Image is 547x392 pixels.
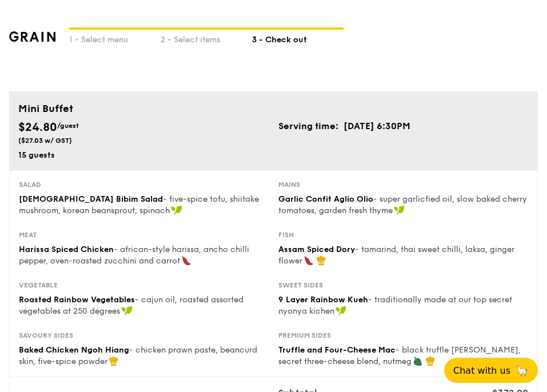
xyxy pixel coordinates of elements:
span: Baked Chicken Ngoh Hiang [19,345,129,355]
div: Mini Buffet [18,101,529,117]
span: Truffle and Four-Cheese Mac [278,345,396,355]
span: ($27.03 w/ GST) [18,137,72,145]
div: Mains [278,180,529,189]
td: [DATE] 6:30PM [343,119,411,134]
img: icon-spicy.37a8142b.svg [181,255,191,266]
span: Garlic Confit Aglio Olio [278,194,373,204]
span: 9 Layer Rainbow Kueh [278,295,368,305]
span: - super garlicfied oil, slow baked cherry tomatoes, garden fresh thyme [278,194,527,215]
span: $24.80 [18,121,57,134]
span: - chicken prawn paste, beancurd skin, five-spice powder [19,345,257,366]
div: 1 - Select menu [69,30,161,46]
span: - traditionally made at our top secret nyonya kichen [278,295,512,316]
img: icon-vegan.f8ff3823.svg [171,205,182,215]
div: 15 guests [18,150,269,161]
span: [DEMOGRAPHIC_DATA] Bibim Salad [19,194,163,204]
div: Salad [19,180,269,189]
div: 2 - Select items [161,30,252,46]
div: Savoury sides [19,331,269,340]
div: Vegetable [19,281,269,290]
img: icon-vegan.f8ff3823.svg [121,306,133,316]
img: icon-chef-hat.a58ddaea.svg [316,255,326,266]
span: Chat with us [453,365,510,376]
img: icon-vegetarian.fe4039eb.svg [413,356,423,366]
span: - black truffle [PERSON_NAME], secret three-cheese blend, nutmeg [278,345,521,366]
img: icon-chef-hat.a58ddaea.svg [425,356,436,366]
td: Serving time: [278,119,343,134]
img: grain-logotype.1cdc1e11.png [9,31,55,42]
img: icon-chef-hat.a58ddaea.svg [109,356,119,366]
button: Chat with us🦙 [444,358,538,383]
span: 🦙 [515,364,529,377]
div: 3 - Check out [252,30,344,46]
span: Assam Spiced Dory [278,245,355,254]
div: Fish [278,230,529,239]
span: Roasted Rainbow Vegetables [19,295,135,305]
span: - african-style harissa, ancho chilli pepper, oven-roasted zucchini and carrot [19,245,249,266]
div: Sweet sides [278,281,529,290]
img: icon-vegan.f8ff3823.svg [394,205,405,215]
img: icon-spicy.37a8142b.svg [304,255,314,266]
span: - tamarind, thai sweet chilli, laksa, ginger flower [278,245,514,266]
div: Premium sides [278,331,529,340]
span: Harissa Spiced Chicken [19,245,114,254]
span: /guest [57,122,79,130]
img: icon-vegan.f8ff3823.svg [336,306,347,316]
div: Meat [19,230,269,239]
